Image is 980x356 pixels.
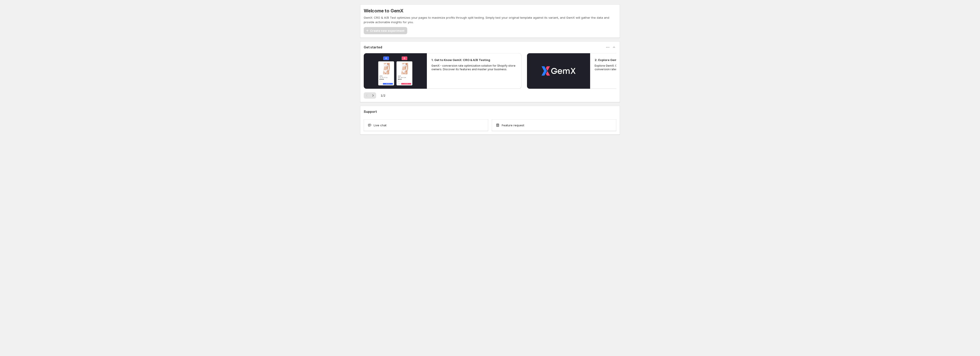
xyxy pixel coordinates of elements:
p: Explore GemX: CRO & A/B testing Use Cases to boost conversion rates and drive growth. [595,64,680,71]
p: GemX: CRO & A/B Test optimizes your pages to maximize profits through split testing. Simply test ... [364,15,616,24]
button: Next [370,92,376,99]
nav: Pagination [364,92,376,99]
button: Play video [364,53,427,89]
h2: 2. Explore GemX: CRO & A/B Testing Use Cases [595,58,665,62]
h2: 1. Get to Know GemX: CRO & A/B Testing [431,58,490,62]
p: GemX - conversion rate optimization solution for Shopify store owners. Discover its features and ... [431,64,517,71]
span: Live chat [374,123,386,127]
h3: Get started [364,45,382,50]
span: Feature request [502,123,524,127]
span: 1 / 2 [381,93,385,98]
button: Play video [527,53,590,89]
h5: Welcome to GemX [364,8,403,14]
h3: Support [364,109,377,114]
